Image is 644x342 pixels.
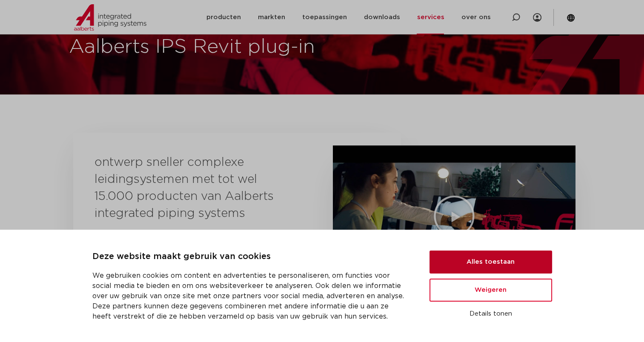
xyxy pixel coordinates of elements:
[92,250,409,264] p: Deze website maakt gebruik van cookies
[429,307,552,321] button: Details tonen
[429,251,552,274] button: Alles toestaan
[429,279,552,302] button: Weigeren
[69,34,640,61] h1: Aalberts IPS Revit plug-in
[92,271,409,322] p: We gebruiken cookies om content en advertenties te personaliseren, om functies voor social media ...
[433,195,475,237] div: Video afspelen
[94,154,282,222] h3: ontwerp sneller complexe leidingsystemen met tot wel 15.000 producten van Aalberts integrated pip...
